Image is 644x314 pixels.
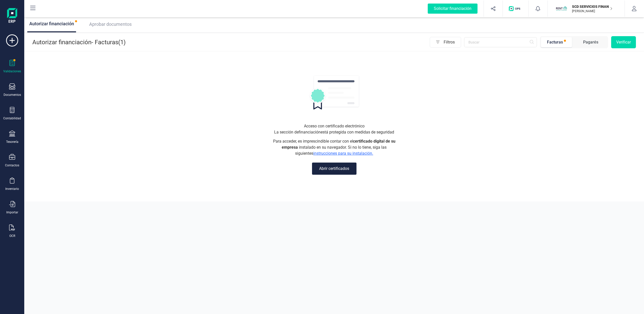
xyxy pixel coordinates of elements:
[4,93,21,97] div: Documentos
[430,37,461,48] button: Filtros
[89,21,132,27] span: Aprobar documentos
[309,75,360,109] img: autorizacion logo
[506,1,525,17] button: Logo de OPS
[611,36,636,48] button: Verificar
[32,38,126,46] p: Autorizar financiación - Facturas (1)
[572,9,612,13] p: [PERSON_NAME]
[509,6,522,11] img: Logo de OPS
[3,69,21,73] div: Validaciones
[428,4,478,14] div: Solicitar financiación
[29,21,74,26] span: Autorizar financiación
[422,1,484,17] button: Solicitar financiación
[271,138,397,156] span: Para acceder, es imprescindible contar con el instalado en su navegador. Si no lo tiene, siga las...
[3,116,21,120] div: Contabilidad
[5,163,19,167] div: Contactos
[464,37,537,47] input: Buscar
[556,3,567,14] img: SC
[313,151,373,156] a: instrucciones para su instalación.
[6,210,18,214] div: Importar
[572,4,612,9] p: SCD SERVICIOS FINANCIEROS SL
[274,129,394,135] span: La sección de financiación está protegida con medidas de seguridad
[312,163,356,175] button: Abrir certificados
[547,39,563,45] div: Facturas
[6,140,18,144] div: Tesorería
[583,39,598,45] div: Pagarés
[5,187,19,191] div: Inventario
[7,8,17,24] img: Logo Finanedi
[554,1,618,17] button: SCSCD SERVICIOS FINANCIEROS SL[PERSON_NAME]
[9,234,15,238] div: OCR
[304,123,365,129] span: Acceso con certificado electrónico
[444,37,461,47] span: Filtros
